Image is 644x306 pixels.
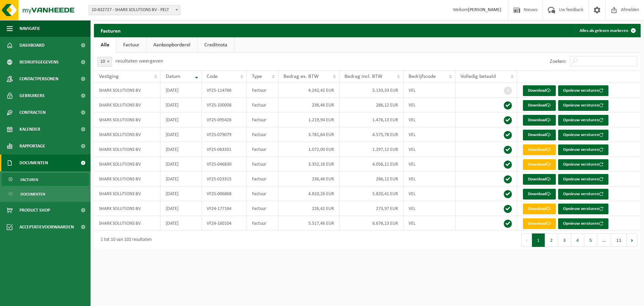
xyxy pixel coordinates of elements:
[115,58,163,64] label: resultaten weergeven
[19,20,40,37] span: Navigatie
[94,201,161,216] td: SHARK SOLUTIONS BV
[99,74,119,79] span: Vestiging
[202,98,247,113] td: VF25-100008
[19,54,59,71] span: Bedrijfsgegevens
[247,142,278,157] td: Factuur
[523,189,556,200] a: Download
[19,202,50,219] span: Product Shop
[523,100,556,111] a: Download
[247,201,278,216] td: Factuur
[161,172,202,186] td: [DATE]
[19,37,45,54] span: Dashboard
[19,71,58,87] span: Contactpersonen
[94,83,161,98] td: SHARK SOLUTIONS BV
[161,186,202,201] td: [DATE]
[339,98,404,113] td: 286,12 EUR
[523,204,556,214] a: Download
[278,83,339,98] td: 4.242,42 EUR
[278,157,339,172] td: 3.352,16 EUR
[247,83,278,98] td: Factuur
[98,57,112,67] span: 10
[202,127,247,142] td: VF25-079079
[558,218,608,229] button: Opnieuw versturen
[202,113,247,127] td: VF25-095426
[558,100,608,111] button: Opnieuw versturen
[558,189,608,200] button: Opnieuw versturen
[278,216,339,231] td: 5.517,46 EUR
[247,172,278,186] td: Factuur
[404,98,455,113] td: VEL
[404,157,455,172] td: VEL
[247,127,278,142] td: Factuur
[523,85,556,96] a: Download
[558,159,608,170] button: Opnieuw versturen
[147,37,197,53] a: Aankoopborderel
[339,186,404,201] td: 5.820,41 EUR
[202,216,247,231] td: VF24-160104
[550,59,567,64] label: Zoeken:
[404,127,455,142] td: VEL
[558,85,608,96] button: Opnieuw versturen
[116,37,146,53] a: Factuur
[571,233,584,247] button: 4
[161,216,202,231] td: [DATE]
[339,172,404,186] td: 286,12 EUR
[339,113,404,127] td: 1.476,13 EUR
[278,127,339,142] td: 3.781,64 EUR
[94,172,161,186] td: SHARK SOLUTIONS BV
[558,115,608,126] button: Opnieuw versturen
[161,83,202,98] td: [DATE]
[523,115,556,126] a: Download
[19,87,45,104] span: Gebruikers
[19,219,74,235] span: Acceptatievoorwaarden
[404,201,455,216] td: VEL
[278,186,339,201] td: 4.810,26 EUR
[202,157,247,172] td: VF25-046830
[94,127,161,142] td: SHARK SOLUTIONS BV
[19,138,45,155] span: Rapportage
[339,127,404,142] td: 4.575,78 EUR
[558,130,608,140] button: Opnieuw versturen
[339,157,404,172] td: 4.056,11 EUR
[558,174,608,185] button: Opnieuw versturen
[611,233,627,247] button: 11
[94,24,127,37] h2: Facturen
[202,186,247,201] td: VF25-006868
[339,216,404,231] td: 6.676,13 EUR
[278,142,339,157] td: 1.072,00 EUR
[202,172,247,186] td: VF25-023315
[94,98,161,113] td: SHARK SOLUTIONS BV
[198,37,234,53] a: Creditnota
[94,37,116,53] a: Alle
[247,216,278,231] td: Factuur
[278,98,339,113] td: 236,46 EUR
[339,83,404,98] td: 5.133,33 EUR
[523,174,556,185] a: Download
[521,233,532,247] button: Previous
[94,142,161,157] td: SHARK SOLUTIONS BV
[283,74,319,79] span: Bedrag ex. BTW
[523,144,556,155] a: Download
[574,24,640,37] button: Alles als gelezen markeren
[161,113,202,127] td: [DATE]
[202,142,247,157] td: VF25-063201
[3,291,112,306] iframe: chat widget
[558,233,571,247] button: 3
[2,173,89,186] a: Facturen
[166,74,180,79] span: Datum
[278,172,339,186] td: 236,46 EUR
[161,157,202,172] td: [DATE]
[468,7,501,12] strong: [PERSON_NAME]
[94,186,161,201] td: SHARK SOLUTIONS BV
[247,186,278,201] td: Factuur
[20,173,38,186] span: Facturen
[161,127,202,142] td: [DATE]
[247,113,278,127] td: Factuur
[584,233,597,247] button: 5
[202,83,247,98] td: VF25-114766
[545,233,558,247] button: 2
[161,98,202,113] td: [DATE]
[558,144,608,155] button: Opnieuw versturen
[94,216,161,231] td: SHARK SOLUTIONS BV
[19,121,40,138] span: Kalender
